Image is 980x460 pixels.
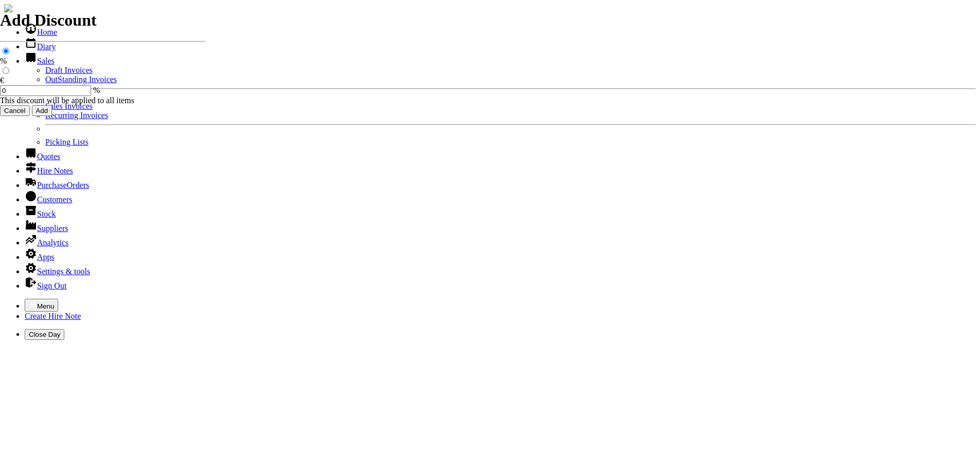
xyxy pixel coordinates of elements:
a: Customers [25,195,72,204]
button: Close Day [25,329,64,340]
li: Suppliers [25,219,976,233]
a: Hire Notes [25,166,73,175]
a: Stock [25,209,56,218]
a: Quotes [25,152,60,161]
input: Add [32,105,52,116]
a: Sign Out [25,281,66,290]
a: Apps [25,253,55,261]
span: % [93,86,100,94]
a: Create Hire Note [25,312,81,320]
li: Stock [25,204,976,219]
a: Settings & tools [25,267,90,276]
a: Analytics [25,238,68,247]
a: Suppliers [25,224,68,233]
ul: Sales [25,66,976,147]
button: Menu [25,299,58,312]
input: % [3,48,9,54]
li: Hire Notes [25,161,976,176]
li: Sales [25,51,976,147]
a: Picking Lists [45,138,88,146]
input: € [3,67,9,74]
a: PurchaseOrders [25,181,89,189]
